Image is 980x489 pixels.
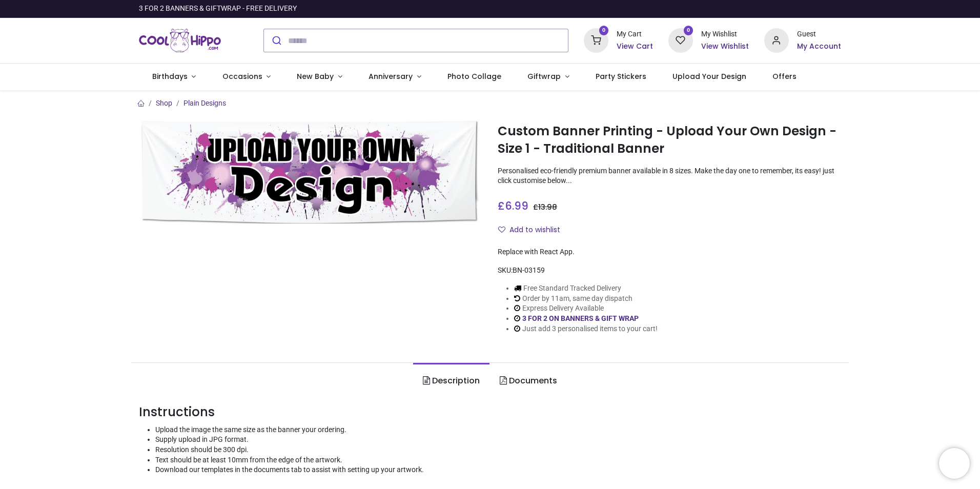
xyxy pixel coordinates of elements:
a: View Cart [617,42,653,52]
div: My Wishlist [701,29,749,39]
div: 3 FOR 2 BANNERS & GIFTWRAP - FREE DELIVERY [139,4,297,14]
i: Add to wishlist [498,226,505,233]
li: Supply upload in JPG format. [155,435,841,445]
a: 3 FOR 2 ON BANNERS & GIFT WRAP [522,314,639,322]
iframe: Brevo live chat [939,448,970,479]
a: Occasions [209,64,284,90]
span: £ [498,198,528,213]
p: Personalised eco-friendly premium banner available in 8 sizes. Make the day one to remember, its ... [498,166,841,186]
a: Shop [156,99,172,107]
div: Guest [797,29,841,39]
span: £ [533,202,557,212]
span: Offers [772,71,797,81]
sup: 0 [684,26,693,35]
div: SKU: [498,266,841,276]
button: Submit [264,29,288,52]
h1: Custom Banner Printing - Upload Your Own Design - Size 1 - Traditional Banner [498,123,841,158]
div: My Cart [617,29,653,39]
a: Anniversary [355,64,434,90]
a: Birthdays [139,64,209,90]
img: Cool Hippo [139,26,221,55]
a: Giftwrap [514,64,582,90]
li: Resolution should be 300 dpi. [155,445,841,455]
img: Custom Banner Printing - Upload Your Own Design - Size 1 - Traditional Banner [139,120,482,223]
span: Anniversary [369,71,413,81]
sup: 0 [599,26,609,35]
span: BN-03159 [513,266,545,274]
span: Party Stickers [596,71,646,81]
a: New Baby [284,64,356,90]
li: Upload the image the same size as the banner your ordering. [155,425,841,435]
h3: Instructions [139,403,841,421]
span: Birthdays [152,71,188,81]
a: My Account [797,42,841,52]
li: Order by 11am, same day dispatch [514,294,658,304]
a: 0 [668,36,693,44]
li: Express Delivery Available [514,303,658,314]
a: Documents [489,363,566,399]
span: New Baby [297,71,334,81]
a: View Wishlist [701,42,749,52]
span: Giftwrap [527,71,561,81]
span: Photo Collage [447,71,501,81]
li: Download our templates in the documents tab to assist with setting up your artwork. [155,465,841,475]
span: 13.98 [538,202,557,212]
a: 0 [584,36,608,44]
iframe: Customer reviews powered by Trustpilot [626,4,841,14]
span: Upload Your Design [672,71,746,81]
a: Plain Designs [183,99,226,107]
span: Occasions [222,71,262,81]
button: Add to wishlistAdd to wishlist [498,221,569,239]
div: Replace with React App. [498,247,841,257]
li: Free Standard Tracked Delivery [514,283,658,294]
li: Just add 3 personalised items to your cart! [514,324,658,334]
li: Text should be at least 10mm from the edge of the artwork. [155,455,841,465]
span: 6.99 [505,198,528,213]
a: Logo of Cool Hippo [139,26,221,55]
a: Description [413,363,489,399]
